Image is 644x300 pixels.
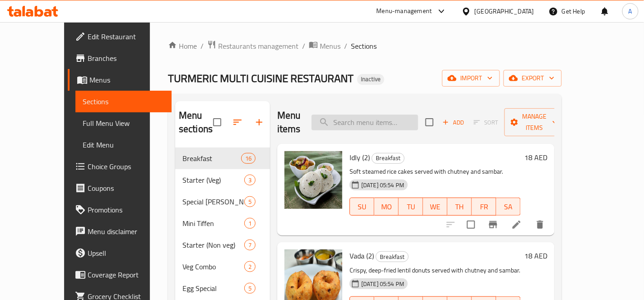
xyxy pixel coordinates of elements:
span: Coverage Report [88,269,164,280]
span: Add item [439,115,468,129]
div: Breakfast16 [175,148,270,169]
button: FR [472,198,496,216]
span: SU [354,200,371,213]
span: 2 [245,263,255,271]
a: Promotions [68,199,172,221]
span: Egg Special [182,283,244,294]
span: FR [476,200,493,213]
span: Edit Restaurant [88,31,164,42]
div: Starter (Veg)3 [175,169,270,191]
span: Breakfast [372,153,404,163]
a: Choice Groups [68,156,172,177]
a: Restaurants management [207,40,299,52]
span: Starter (Non veg) [182,240,244,250]
div: Special [PERSON_NAME]5 [175,191,270,212]
span: Upsell [88,248,164,258]
h2: Menu sections [179,109,213,136]
span: Coupons [88,183,164,194]
span: 5 [245,198,255,206]
span: 7 [245,241,255,249]
span: WE [427,200,444,213]
a: Home [168,41,197,51]
span: Full Menu View [83,118,164,129]
li: / [201,41,204,51]
span: Restaurants management [218,41,299,51]
a: Edit menu item [511,219,522,230]
div: Starter (Non veg)7 [175,234,270,256]
span: 3 [245,176,255,185]
span: TURMERIC MULTI CUISINE RESTAURANT [168,68,354,88]
span: Vada (2) [350,249,374,263]
span: SA [500,200,517,213]
div: Veg Combo2 [175,256,270,277]
span: Branches [88,53,164,64]
a: Edit Restaurant [68,26,172,47]
span: TU [402,200,420,213]
span: TH [451,200,468,213]
div: items [244,261,256,272]
div: Breakfast [372,153,405,164]
h6: 18 AED [524,151,547,164]
a: Menus [68,69,172,91]
img: Idly (2) [285,151,342,209]
div: items [244,175,256,185]
button: import [442,70,500,87]
div: Inactive [357,74,384,85]
div: items [241,153,256,164]
div: items [244,196,256,207]
div: items [244,283,256,294]
span: Select section [420,113,439,132]
li: / [344,41,347,51]
span: 16 [242,154,255,163]
span: Menu disclaimer [88,226,164,237]
span: Sections [351,41,377,51]
span: Veg Combo [182,261,244,272]
span: Idly (2) [350,151,370,164]
span: Breakfast [182,153,241,164]
div: items [244,218,256,229]
span: [DATE] 05:54 PM [358,280,408,288]
span: Manage items [512,111,558,134]
span: Starter (Veg) [182,175,244,185]
a: Upsell [68,242,172,264]
button: TH [448,198,472,216]
div: Mini Tiffen1 [175,212,270,234]
p: Crispy, deep-fried lentil donuts served with chutney and sambar. [350,265,521,276]
div: Menu-management [377,6,432,17]
button: TU [399,198,423,216]
p: Soft steamed rice cakes served with chutney and sambar. [350,166,521,177]
span: A [629,6,632,16]
button: export [504,70,562,87]
a: Coupons [68,177,172,199]
a: Menus [309,40,341,52]
input: search [312,115,418,130]
span: Select all sections [208,113,227,132]
span: [DATE] 05:54 PM [358,181,408,189]
h2: Menu items [277,109,301,136]
span: 5 [245,284,255,293]
button: WE [423,198,448,216]
a: Coverage Report [68,264,172,286]
a: Edit Menu [75,134,172,156]
div: [GEOGRAPHIC_DATA] [475,6,534,16]
span: MO [378,200,395,213]
button: Add [439,115,468,129]
span: Promotions [88,204,164,215]
span: Select section first [468,115,504,129]
span: Sort sections [227,111,248,133]
span: export [511,73,555,84]
a: Menu disclaimer [68,221,172,242]
span: Inactive [357,75,384,83]
a: Branches [68,47,172,69]
div: Egg Special5 [175,277,270,299]
span: Choice Groups [88,161,164,172]
a: Full Menu View [75,112,172,134]
button: Manage items [504,108,565,136]
button: SU [350,198,374,216]
span: Sections [83,96,164,107]
span: Edit Menu [83,139,164,150]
